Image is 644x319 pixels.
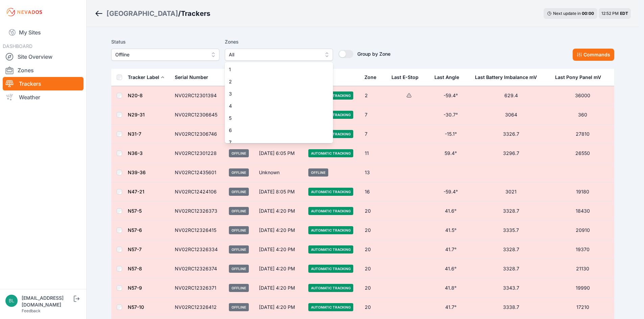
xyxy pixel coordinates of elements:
span: 2 [229,78,321,85]
span: 1 [229,66,321,73]
span: All [229,51,319,59]
span: 5 [229,115,321,122]
div: All [225,62,333,143]
span: 3 [229,90,321,97]
span: 6 [229,127,321,134]
span: 7 [229,139,321,146]
button: All [225,49,333,61]
span: 4 [229,103,321,109]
